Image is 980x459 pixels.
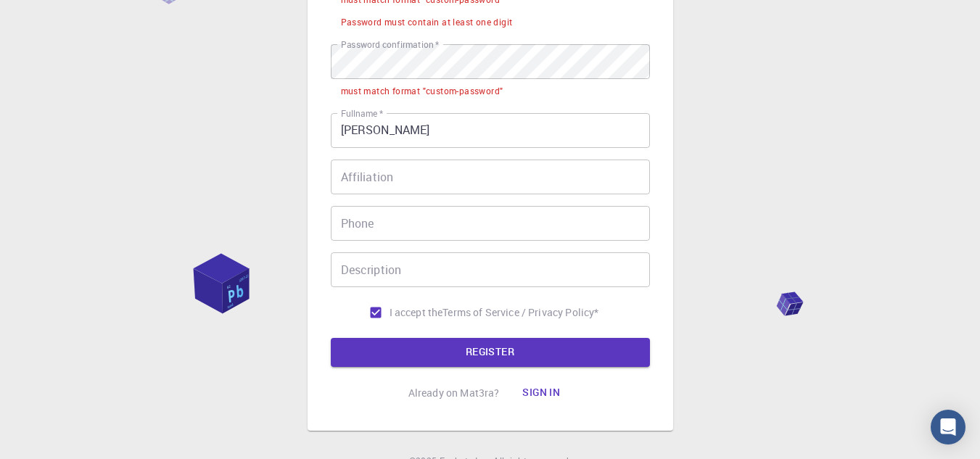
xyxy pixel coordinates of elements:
label: Password confirmation [341,38,439,51]
label: Fullname [341,107,383,120]
a: Terms of Service / Privacy Policy* [442,305,598,320]
p: Terms of Service / Privacy Policy * [442,305,598,320]
div: Password must contain at least one digit [341,15,513,30]
p: Already on Mat3ra? [408,386,500,400]
button: Sign in [511,379,572,408]
div: Open Intercom Messenger [931,410,965,444]
div: must match format "custom-password" [341,84,503,99]
button: REGISTER [331,338,650,367]
span: I accept the [390,305,443,320]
